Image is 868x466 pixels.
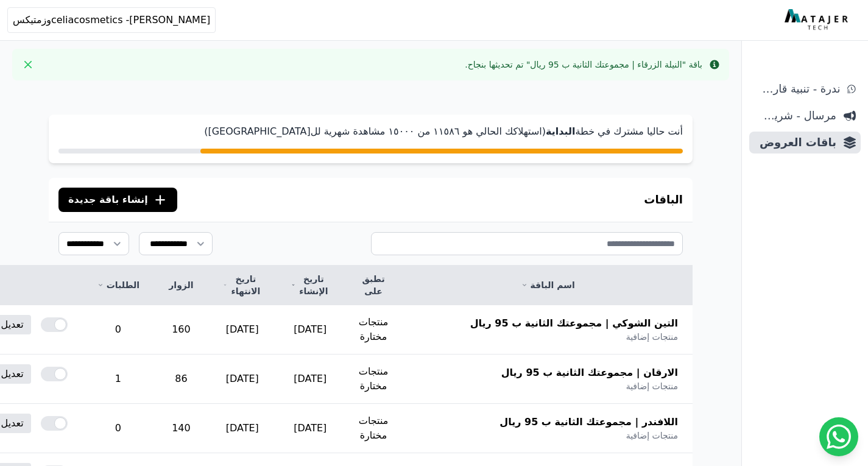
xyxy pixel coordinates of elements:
span: الارقان | مجموعتك الثانية ب 95 ريال [501,365,678,380]
button: Close [18,55,38,74]
td: 160 [154,305,208,355]
h3: الباقات [644,191,683,208]
span: منتجات إضافية [626,429,678,442]
img: MatajerTech Logo [785,9,851,31]
td: منتجات مختارة [344,404,403,453]
span: باقات العروض [754,134,836,151]
td: [DATE] [277,305,344,355]
td: [DATE] [208,404,277,453]
td: 0 [82,404,154,453]
td: 86 [154,355,208,404]
td: 0 [82,305,154,355]
td: 1 [82,355,154,404]
a: الطلبات [97,279,139,291]
td: منتجات مختارة [344,305,403,355]
td: منتجات مختارة [344,355,403,404]
span: منتجات إضافية [626,331,678,343]
a: تاريخ الإنشاء [291,273,330,297]
p: أنت حاليا مشترك في خطة (استهلاكك الحالي هو ١١٥٨٦ من ١٥۰۰۰ مشاهدة شهرية لل[GEOGRAPHIC_DATA]) [58,124,683,139]
span: التين الشوكي | مجموعتك الثانية ب 95 ريال [470,316,678,331]
span: celiacosmetics -[PERSON_NAME]وزمتيكس [13,13,210,27]
span: منتجات إضافية [626,380,678,392]
span: إنشاء باقة جديدة [68,192,148,207]
a: اسم الباقة [417,279,678,291]
div: باقة "النيلة الزرقاء | مجموعتك الثانية ب 95 ريال" تم تحديثها بنجاح. [465,58,702,71]
td: [DATE] [208,305,277,355]
td: [DATE] [277,404,344,453]
span: ندرة - تنبية قارب علي النفاذ [754,80,840,97]
button: celiacosmetics -[PERSON_NAME]وزمتيكس [7,7,216,33]
td: [DATE] [208,355,277,404]
span: اللافندر | مجموعتك الثانية ب 95 ريال [499,415,678,429]
td: [DATE] [277,355,344,404]
td: 140 [154,404,208,453]
th: الزوار [154,266,208,305]
button: إنشاء باقة جديدة [58,188,177,212]
span: مرسال - شريط دعاية [754,107,836,124]
a: تاريخ الانتهاء [223,273,262,297]
th: تطبق على [344,266,403,305]
strong: البداية [546,125,575,137]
